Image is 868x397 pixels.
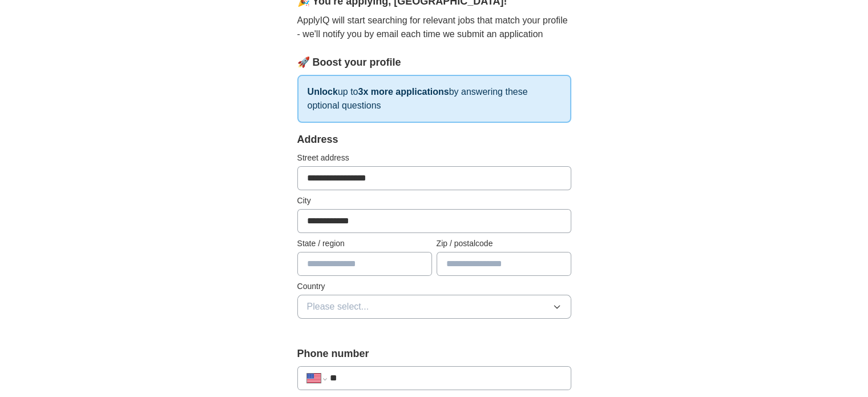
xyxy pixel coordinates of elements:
[297,132,571,147] div: Address
[297,75,571,123] p: up to by answering these optional questions
[297,295,571,319] button: Please select...
[307,300,369,314] span: Please select...
[297,346,571,362] label: Phone number
[437,238,571,250] label: Zip / postalcode
[297,152,571,164] label: Street address
[297,14,571,41] p: ApplyIQ will start searching for relevant jobs that match your profile - we'll notify you by emai...
[297,238,432,250] label: State / region
[358,87,449,97] strong: 3x more applications
[308,87,338,97] strong: Unlock
[297,195,571,207] label: City
[297,280,571,292] label: Country
[297,55,571,70] div: 🚀 Boost your profile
